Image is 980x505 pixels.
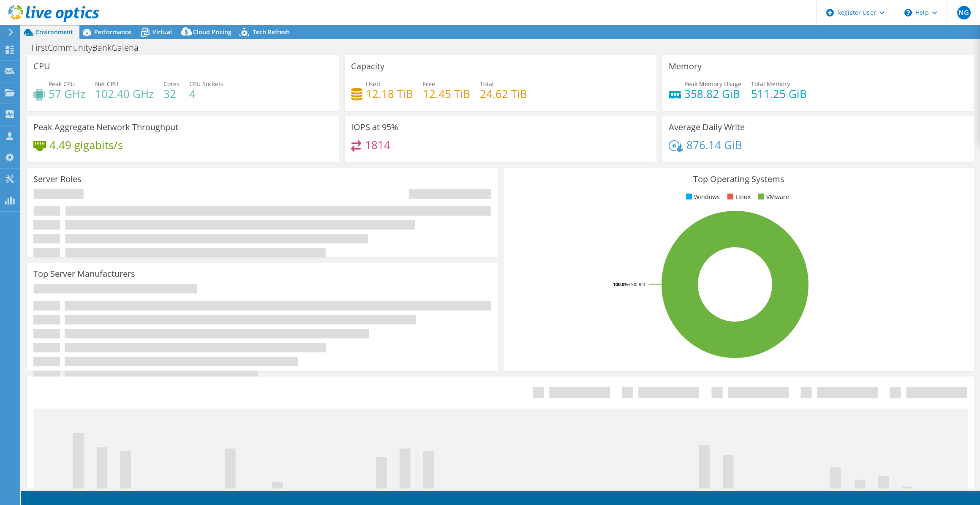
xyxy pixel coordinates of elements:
span: Peak CPU [49,80,75,88]
h3: Memory [669,62,702,71]
span: Environment [36,28,73,36]
svg: \n [904,9,912,16]
h4: 358.82 GiB [684,89,741,98]
span: Peak Memory Usage [684,80,741,88]
h4: 511.25 GiB [751,89,807,98]
h4: 57 GHz [49,89,85,98]
span: Used [366,80,380,88]
h3: Server Roles [33,175,82,184]
span: Virtual [152,28,172,36]
span: Total [480,80,494,88]
h4: 4 [189,89,223,98]
tspan: 100.0% [613,281,629,287]
h3: Capacity [351,62,384,71]
span: Performance [94,28,131,36]
h4: 1814 [365,140,390,150]
tspan: ESXi 8.0 [629,281,645,287]
span: Tech Refresh [253,28,290,36]
span: NG [957,6,971,19]
span: Total Memory [751,80,790,88]
li: Windows [684,192,720,202]
h4: 12.18 TiB [366,89,413,98]
span: Free [423,80,435,88]
h4: 102.40 GHz [95,89,154,98]
h1: FirstCommunityBankGalena [27,43,152,52]
li: VMware [756,192,789,202]
h4: 12.45 TiB [423,89,470,98]
span: Net CPU [95,80,118,88]
h3: Average Daily Write [669,123,745,132]
h4: 876.14 GiB [686,140,742,150]
span: Cores [163,80,180,88]
h4: 32 [163,89,180,98]
li: Linux [725,192,751,202]
span: Cloud Pricing [193,28,231,36]
h4: 4.49 gigabits/s [49,140,123,150]
h3: Top Operating Systems [510,175,968,184]
h3: Peak Aggregate Network Throughput [33,123,178,132]
h3: Top Server Manufacturers [33,269,135,278]
h3: IOPS at 95% [351,123,398,132]
span: CPU Sockets [189,80,223,88]
h3: CPU [33,62,50,71]
h4: 24.62 TiB [480,89,527,98]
